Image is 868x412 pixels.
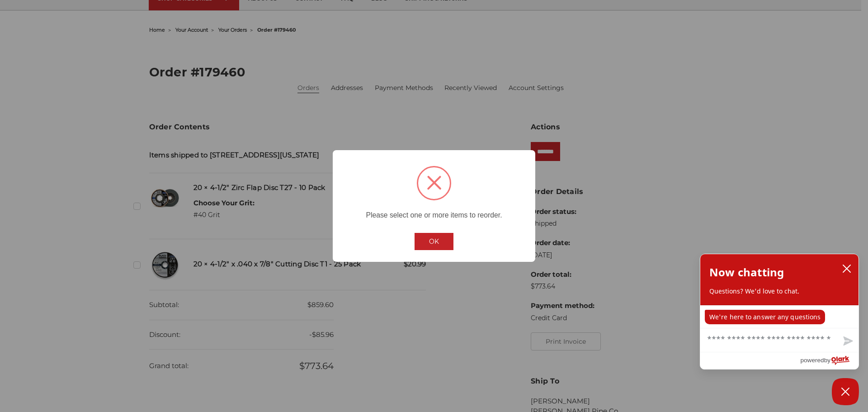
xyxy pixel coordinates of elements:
button: OK [415,233,453,250]
div: Please select one or more items to reorder. [333,204,535,221]
div: chat [700,305,859,328]
div: olark chatbox [700,254,859,369]
p: We're here to answer any questions [705,310,825,324]
span: by [824,355,830,366]
button: close chatbox [840,262,854,275]
span: powered [800,355,824,366]
a: Powered by Olark [800,352,859,369]
p: Questions? We'd love to chat. [709,287,849,296]
button: Close Chatbox [832,378,859,405]
h2: Now chatting [709,263,784,281]
button: Send message [836,331,859,352]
